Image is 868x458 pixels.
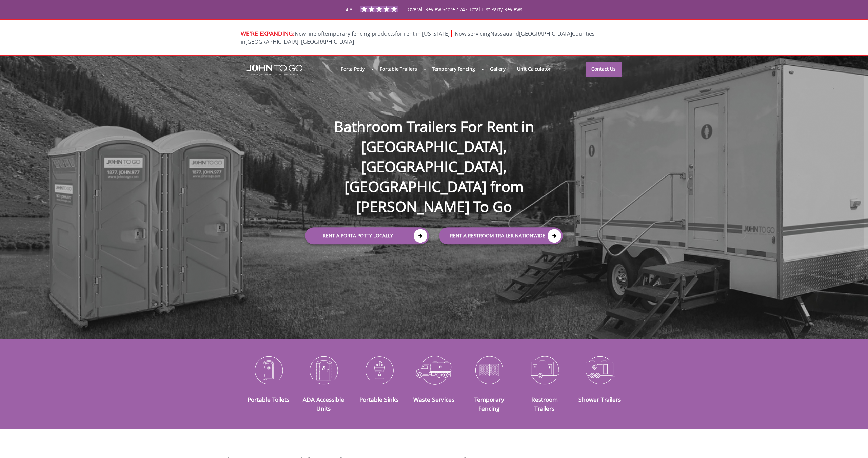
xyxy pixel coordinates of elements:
img: Shower-Trailers-icon_N.png [577,352,622,388]
a: temporary fencing products [323,30,395,37]
a: Contact Us [586,62,622,77]
h1: Bathroom Trailers For Rent in [GEOGRAPHIC_DATA], [GEOGRAPHIC_DATA], [GEOGRAPHIC_DATA] from [PERSO... [298,95,570,217]
img: JOHN to go [246,65,302,76]
a: Porta Potty [335,62,371,76]
span: WE'RE EXPANDING: [241,29,295,37]
a: Restroom Trailers [531,395,558,412]
a: Temporary Fencing [474,395,504,412]
a: Gallery [484,62,511,76]
span: New line of for rent in [US_STATE] [241,30,595,46]
a: rent a RESTROOM TRAILER Nationwide [439,228,563,245]
a: Unit Calculator [511,62,556,76]
button: Live Chat [841,431,868,458]
a: Waste Services [413,395,454,403]
a: Portable Toilets [248,395,289,403]
img: Waste-Services-icon_N.png [412,352,457,388]
img: ADA-Accessible-Units-icon_N.png [301,352,346,388]
img: Portable-Sinks-icon_N.png [356,352,401,388]
a: Portable Sinks [359,395,398,403]
a: [GEOGRAPHIC_DATA], [GEOGRAPHIC_DATA] [245,38,354,45]
span: | [450,28,453,38]
span: 4.8 [346,6,352,13]
a: ADA Accessible Units [303,395,344,412]
a: [GEOGRAPHIC_DATA] [519,30,572,37]
img: Temporary-Fencing-cion_N.png [467,352,512,388]
a: Nassau [490,30,509,37]
img: Restroom-Trailers-icon_N.png [522,352,567,388]
img: Portable-Toilets-icon_N.png [246,352,291,388]
a: Temporary Fencing [426,62,481,76]
a: Shower Trailers [578,395,621,403]
a: Rent a Porta Potty Locally [305,228,429,245]
span: Overall Review Score / 242 Total 1-st Party Reviews [408,6,522,26]
a: Portable Trailers [374,62,422,76]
